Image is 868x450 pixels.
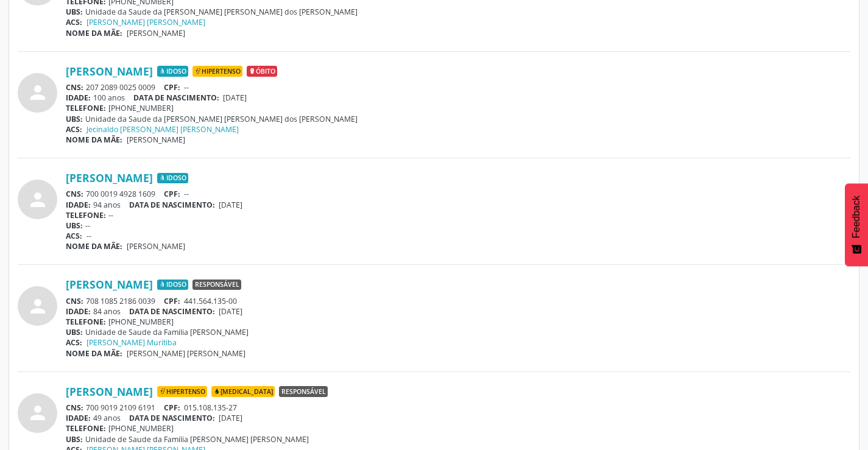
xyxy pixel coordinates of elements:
[66,28,122,38] span: NOME DA MÃE:
[66,317,106,327] span: TELEFONE:
[66,7,850,17] div: Unidade da Saude da [PERSON_NAME] [PERSON_NAME] dos [PERSON_NAME]
[129,413,215,423] span: DATA DE NASCIMENTO:
[66,124,82,135] span: ACS:
[66,327,850,337] div: Unidade de Saude da Familia [PERSON_NAME]
[127,135,185,145] span: [PERSON_NAME]
[184,403,237,413] span: 015.108.135-27
[66,65,153,78] a: [PERSON_NAME]
[66,403,83,413] span: CNS:
[279,386,328,397] span: Responsável
[66,278,153,291] a: [PERSON_NAME]
[66,413,850,423] div: 49 anos
[851,195,862,238] span: Feedback
[27,82,49,104] i: person
[66,306,91,317] span: IDADE:
[184,82,189,93] span: --
[66,200,91,210] span: IDADE:
[157,173,188,184] span: Idoso
[66,385,153,398] a: [PERSON_NAME]
[219,200,242,210] span: [DATE]
[184,189,189,199] span: --
[66,189,83,199] span: CNS:
[247,66,277,77] span: Óbito
[86,17,205,27] a: [PERSON_NAME] [PERSON_NAME]
[157,279,188,290] span: Idoso
[86,337,177,348] a: [PERSON_NAME] Muritiba
[184,296,237,306] span: 441.564.135-00
[133,93,219,103] span: DATA DE NASCIMENTO:
[66,82,850,93] div: 207 2089 0025 0009
[219,413,242,423] span: [DATE]
[86,231,91,241] span: --
[66,423,850,434] div: [PHONE_NUMBER]
[66,327,83,337] span: UBS:
[66,103,850,113] div: [PHONE_NUMBER]
[127,241,185,251] span: [PERSON_NAME]
[66,200,850,210] div: 94 anos
[27,189,49,211] i: person
[845,183,868,266] button: Feedback - Mostrar pesquisa
[66,210,850,220] div: --
[127,28,185,38] span: [PERSON_NAME]
[66,317,850,327] div: [PHONE_NUMBER]
[66,7,83,17] span: UBS:
[157,386,207,397] span: Hipertenso
[66,220,850,231] div: --
[223,93,247,103] span: [DATE]
[211,386,275,397] span: [MEDICAL_DATA]
[66,296,83,306] span: CNS:
[66,348,122,359] span: NOME DA MÃE:
[219,306,242,317] span: [DATE]
[66,114,83,124] span: UBS:
[66,296,850,306] div: 708 1085 2186 0039
[66,93,91,103] span: IDADE:
[66,434,850,445] div: Unidade de Saude da Familia [PERSON_NAME] [PERSON_NAME]
[66,210,106,220] span: TELEFONE:
[66,241,122,251] span: NOME DA MÃE:
[192,66,242,77] span: Hipertenso
[66,403,850,413] div: 700 9019 2109 6191
[27,295,49,317] i: person
[66,337,82,348] span: ACS:
[164,403,180,413] span: CPF:
[66,306,850,317] div: 84 anos
[66,93,850,103] div: 100 anos
[66,434,83,445] span: UBS:
[129,306,215,317] span: DATA DE NASCIMENTO:
[164,82,180,93] span: CPF:
[66,171,153,185] a: [PERSON_NAME]
[66,103,106,113] span: TELEFONE:
[192,279,241,290] span: Responsável
[157,66,188,77] span: Idoso
[127,348,245,359] span: [PERSON_NAME] [PERSON_NAME]
[66,413,91,423] span: IDADE:
[66,220,83,231] span: UBS:
[164,296,180,306] span: CPF:
[129,200,215,210] span: DATA DE NASCIMENTO:
[66,423,106,434] span: TELEFONE:
[66,135,122,145] span: NOME DA MÃE:
[66,82,83,93] span: CNS:
[66,231,82,241] span: ACS:
[66,17,82,27] span: ACS:
[164,189,180,199] span: CPF:
[86,124,239,135] a: Jecinaldo [PERSON_NAME] [PERSON_NAME]
[66,114,850,124] div: Unidade da Saude da [PERSON_NAME] [PERSON_NAME] dos [PERSON_NAME]
[66,189,850,199] div: 700 0019 4928 1609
